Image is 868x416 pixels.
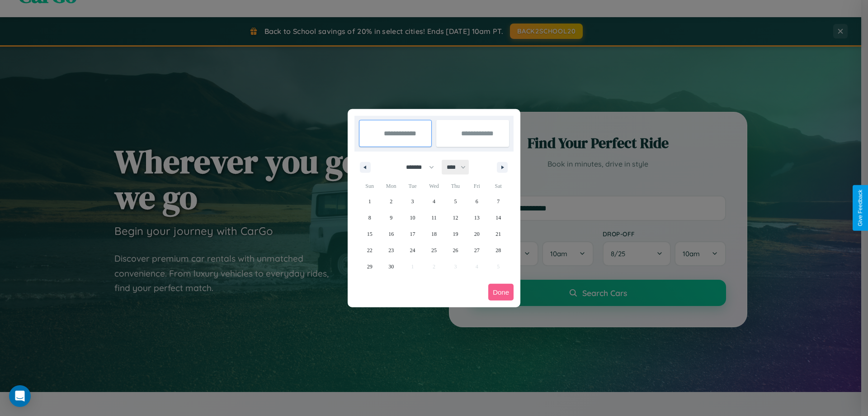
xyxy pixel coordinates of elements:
button: 13 [466,210,487,226]
button: 1 [359,193,380,210]
span: 10 [410,210,415,226]
span: Thu [445,179,466,193]
span: 2 [390,193,392,210]
span: 27 [474,242,480,258]
div: Give Feedback [857,190,863,226]
button: 20 [466,226,487,242]
span: Wed [423,179,444,193]
span: 17 [410,226,415,242]
button: 30 [380,258,401,275]
span: 21 [495,226,501,242]
span: 15 [367,226,373,242]
button: 15 [359,226,380,242]
button: 3 [402,193,423,210]
button: 16 [380,226,401,242]
span: 23 [388,242,394,258]
span: 22 [367,242,373,258]
span: 3 [411,193,414,210]
span: 16 [388,226,394,242]
span: 25 [431,242,437,258]
span: 30 [388,258,394,275]
span: 18 [431,226,437,242]
span: 24 [410,242,415,258]
button: 9 [380,210,401,226]
button: 27 [466,242,487,258]
button: 17 [402,226,423,242]
span: 12 [453,210,458,226]
span: 6 [476,193,478,210]
button: 14 [488,210,509,226]
span: 7 [497,193,500,210]
span: 9 [390,210,392,226]
button: 25 [423,242,444,258]
button: 7 [488,193,509,210]
button: 26 [445,242,466,258]
button: 2 [380,193,401,210]
button: 18 [423,226,444,242]
span: 20 [474,226,480,242]
button: Done [488,284,514,301]
span: 1 [368,193,371,210]
span: 11 [431,210,437,226]
button: 21 [488,226,509,242]
span: Mon [380,179,401,193]
span: Sun [359,179,380,193]
span: 8 [368,210,371,226]
span: Fri [466,179,487,193]
span: 26 [453,242,458,258]
span: Tue [402,179,423,193]
button: 29 [359,258,380,275]
button: 24 [402,242,423,258]
button: 8 [359,210,380,226]
span: 28 [495,242,501,258]
button: 23 [380,242,401,258]
span: Sat [488,179,509,193]
button: 19 [445,226,466,242]
button: 28 [488,242,509,258]
span: 4 [433,193,435,210]
span: 14 [495,210,501,226]
div: Open Intercom Messenger [9,385,31,407]
span: 29 [367,258,373,275]
button: 11 [423,210,444,226]
span: 13 [474,210,480,226]
span: 19 [453,226,458,242]
button: 10 [402,210,423,226]
span: 5 [454,193,457,210]
button: 6 [466,193,487,210]
button: 12 [445,210,466,226]
button: 22 [359,242,380,258]
button: 4 [423,193,444,210]
button: 5 [445,193,466,210]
